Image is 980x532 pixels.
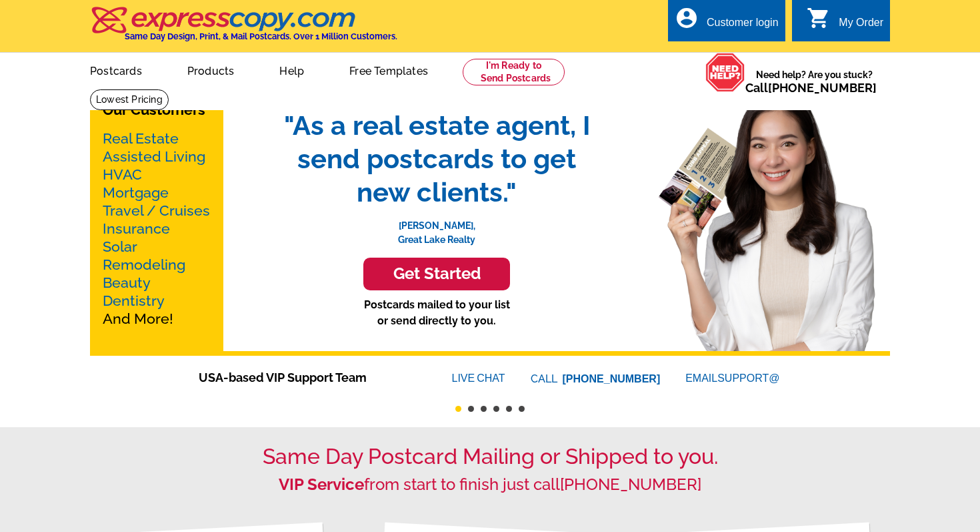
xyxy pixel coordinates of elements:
[560,475,701,494] a: [PHONE_NUMBER]
[452,372,505,384] a: LIVECHAT
[455,406,461,412] button: 1 of 6
[745,81,877,95] span: Call
[90,16,397,41] a: Same Day Design, Print, & Mail Postcards. Over 1 Million Customers.
[745,68,883,95] span: Need help? Are you stuck?
[103,220,170,237] a: Insurance
[103,238,137,255] a: Solar
[563,373,661,384] a: [PHONE_NUMBER]
[531,371,559,387] font: CALL
[103,202,210,219] a: Travel / Cruises
[705,53,745,92] img: help
[685,372,781,384] a: EMAILSUPPORT@
[717,370,781,386] font: SUPPORT@
[69,54,163,85] a: Postcards
[807,15,883,31] a: shopping_cart My Order
[270,209,603,247] p: [PERSON_NAME], Great Lake Realty
[506,406,512,412] button: 5 of 6
[380,264,493,284] h3: Get Started
[103,130,179,147] a: Real Estate
[103,274,151,291] a: Beauty
[807,6,831,30] i: shopping_cart
[675,15,779,31] a: account_circle Customer login
[839,17,883,35] div: My Order
[270,258,603,290] a: Get Started
[270,297,603,329] p: Postcards mailed to your list or send directly to you.
[125,31,397,41] h4: Same Day Design, Print, & Mail Postcards. Over 1 Million Customers.
[493,406,499,412] button: 4 of 6
[103,129,211,328] p: And More!
[90,444,890,469] h1: Same Day Postcard Mailing or Shipped to you.
[328,54,449,85] a: Free Templates
[768,81,877,95] a: [PHONE_NUMBER]
[279,475,364,494] strong: VIP Service
[103,148,205,165] a: Assisted Living
[199,368,412,386] span: USA-based VIP Support Team
[166,54,256,85] a: Products
[90,475,890,495] h2: from start to finish just call
[468,406,474,412] button: 2 of 6
[103,166,142,183] a: HVAC
[258,54,325,85] a: Help
[481,406,487,412] button: 3 of 6
[519,406,525,412] button: 6 of 6
[452,370,477,386] font: LIVE
[103,184,169,201] a: Mortgage
[270,109,603,209] span: "As a real estate agent, I send postcards to get new clients."
[103,292,165,309] a: Dentistry
[675,6,699,30] i: account_circle
[103,256,185,273] a: Remodeling
[707,17,779,35] div: Customer login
